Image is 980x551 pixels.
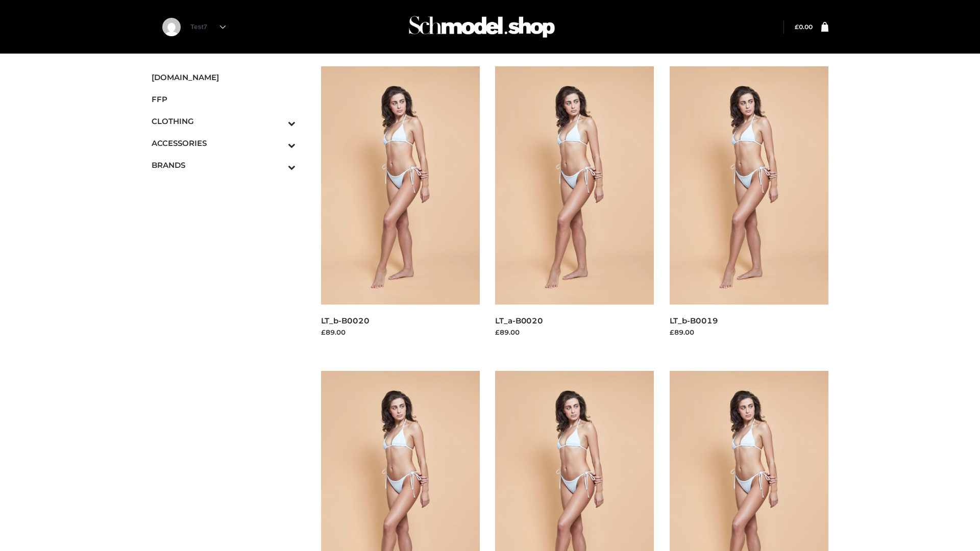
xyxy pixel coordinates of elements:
a: Test7 [190,23,226,31]
span: [DOMAIN_NAME] [152,71,296,83]
a: ACCESSORIESToggle Submenu [152,132,296,154]
a: £0.00 [795,23,813,31]
a: Read more [495,339,533,347]
button: Toggle Submenu [260,132,296,154]
span: FFP [152,93,296,105]
a: LT_a-B0020 [495,316,543,325]
a: Read more [670,339,707,347]
a: FFP [152,88,296,110]
a: [DOMAIN_NAME] [152,66,296,88]
div: £89.00 [670,327,829,337]
bdi: 0.00 [795,23,813,31]
img: Schmodel Admin 964 [405,7,558,47]
div: £89.00 [495,327,654,337]
span: ACCESSORIES [152,137,296,149]
span: £ [795,23,799,31]
a: Read more [321,339,359,347]
button: Toggle Submenu [260,110,296,132]
a: LT_b-B0020 [321,316,370,325]
a: BRANDSToggle Submenu [152,154,296,176]
a: LT_b-B0019 [670,316,718,325]
button: Toggle Submenu [260,154,296,176]
span: CLOTHING [152,115,296,127]
a: CLOTHINGToggle Submenu [152,110,296,132]
span: BRANDS [152,159,296,171]
div: £89.00 [321,327,480,337]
